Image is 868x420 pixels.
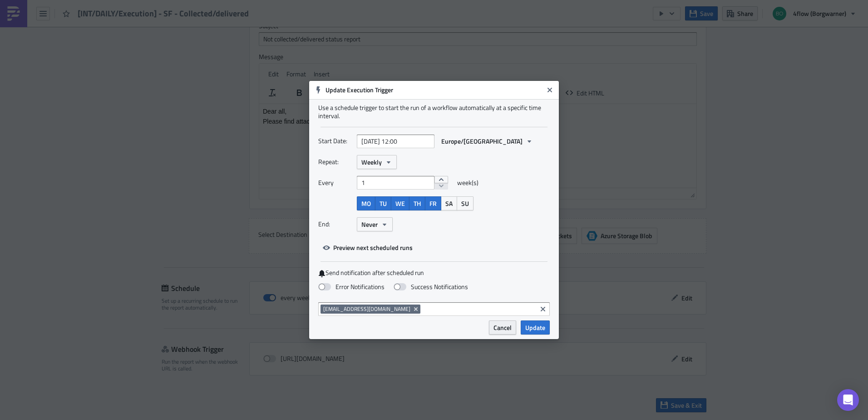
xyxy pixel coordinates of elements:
[357,155,397,169] button: Weekly
[318,155,352,169] label: Repeat:
[318,217,352,231] label: End:
[461,199,469,208] span: SU
[4,14,434,21] p: Please find attached the not collected/delivered report.
[357,196,375,210] button: MO
[318,240,417,255] button: Preview next scheduled runs
[441,136,523,146] span: Europe/[GEOGRAPHIC_DATA]
[429,199,437,208] span: FR
[445,199,453,208] span: SA
[380,199,387,208] span: TU
[412,305,420,314] button: Remove Tag
[521,320,550,335] button: Update
[361,220,378,229] span: Never
[441,196,457,210] button: SA
[434,176,448,183] button: increment
[414,199,421,208] span: TH
[391,196,409,210] button: WE
[493,323,512,332] span: Cancel
[318,134,352,148] label: Start Date:
[318,104,550,120] div: Use a schedule trigger to start the run of a workflow automatically at a specific time interval.
[375,196,391,210] button: TU
[318,283,385,291] label: Error Notifications
[357,135,434,148] input: YYYY-MM-DD HH:mm
[437,134,538,148] button: Europe/[GEOGRAPHIC_DATA]
[318,269,550,277] label: Send notification after scheduled run
[525,323,545,332] span: Update
[457,176,478,190] span: week(s)
[434,183,448,190] button: decrement
[361,157,382,167] span: Weekly
[4,4,434,21] body: Rich Text Area. Press ALT-0 for help.
[425,196,441,210] button: FR
[357,217,393,231] button: Never
[4,4,434,11] p: Dear all,
[361,199,371,208] span: MO
[333,243,413,252] span: Preview next scheduled runs
[837,389,859,411] div: Open Intercom Messenger
[457,196,473,210] button: SU
[325,86,543,94] h6: Update Execution Trigger
[489,320,516,335] button: Cancel
[395,199,405,208] span: WE
[409,196,425,210] button: TH
[318,176,352,190] label: Every
[543,83,557,97] button: Close
[538,304,548,315] button: Clear selected items
[323,305,410,313] span: [EMAIL_ADDRESS][DOMAIN_NAME]
[394,283,468,291] label: Success Notifications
